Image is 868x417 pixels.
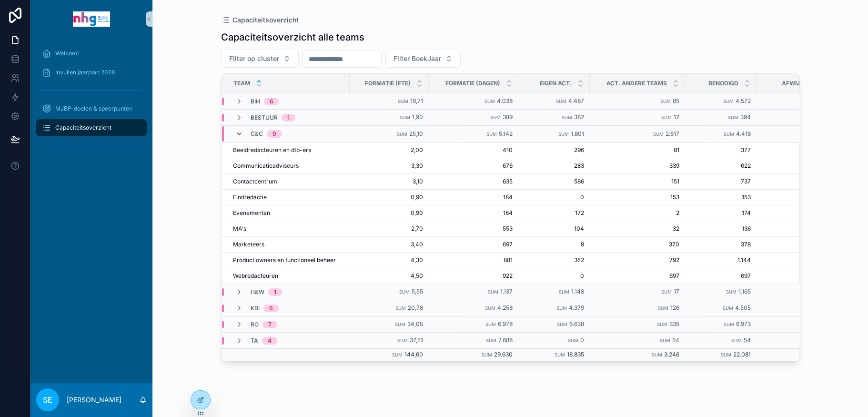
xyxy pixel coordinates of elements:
small: Sum [490,115,501,120]
small: Sum [395,305,406,311]
span: 6.973 [736,320,751,327]
span: 586 [524,178,584,185]
button: Select Button [221,50,299,68]
a: MJBP-doelen & speerpunten [36,100,147,117]
span: 1.148 [571,288,584,295]
span: 1.165 [738,288,751,295]
small: Sum [484,99,495,104]
span: 136 [691,225,751,233]
span: Product owners en functioneel beheer [233,256,336,264]
p: [PERSON_NAME] [67,395,121,405]
small: Sum [562,115,572,120]
span: Invullen jaarplan 2026 [55,69,115,76]
a: Capaciteitsoverzicht [36,119,147,136]
span: 4.418 [736,130,751,137]
span: BIH [251,98,260,105]
span: 54 [672,336,679,344]
h1: Capaciteitsoverzicht alle teams [221,31,364,44]
small: Sum [661,115,672,120]
small: Sum [652,352,662,357]
span: -46% [757,241,821,248]
span: 85 [673,97,679,104]
span: 697 [434,241,513,248]
span: Capaciteitsoverzicht [232,15,299,25]
small: Sum [485,305,495,311]
span: Eindredactie [233,193,267,201]
small: Sum [397,132,407,137]
small: Sum [485,322,496,327]
small: Sum [398,99,408,104]
span: 296 [524,146,584,154]
small: Sum [395,322,405,327]
span: 4,30 [355,256,423,264]
span: MA's [233,225,246,233]
small: Sum [724,132,734,137]
span: 622 [691,162,751,170]
div: 4 [268,337,272,345]
span: 4.505 [735,304,751,311]
span: C&C [251,130,263,138]
span: 144,60 [404,351,423,358]
span: 881 [434,256,513,264]
span: 1.137 [500,288,513,295]
span: 676 [434,162,513,170]
span: 18.835 [567,351,584,358]
span: 737 [691,178,751,185]
span: 2,70 [355,225,423,233]
small: Sum [392,352,403,357]
span: Webredacteuren [233,272,278,280]
small: Sum [728,115,738,120]
span: 697 [595,272,679,280]
span: 184 [434,193,513,201]
span: 30% [757,256,821,264]
div: 7 [268,321,272,328]
span: Evenementen [233,209,270,217]
span: -6% [757,209,821,217]
span: 2 [595,209,679,217]
span: Filter op cluster [229,54,279,63]
span: 22.081 [733,351,751,358]
span: Formatie (dagen) [445,80,500,87]
span: SE [43,394,52,406]
span: 4.258 [497,304,513,311]
span: 370 [595,241,679,248]
a: Invullen jaarplan 2026 [36,64,147,81]
span: 3,40 [355,241,423,248]
span: 7.688 [498,336,513,344]
span: 697 [691,272,751,280]
span: 0,90 [355,193,423,201]
span: 553 [434,225,513,233]
small: Sum [556,99,566,104]
span: 2.617 [666,130,679,137]
span: 352 [524,256,584,264]
span: 5.142 [499,130,513,137]
span: Filter BoekJaar [394,54,441,63]
small: Sum [568,338,578,343]
button: Select Button [385,50,461,68]
div: 1 [287,114,290,122]
span: 104 [524,225,584,233]
span: TA [251,337,258,345]
span: 792 [595,256,679,264]
span: Afwijking [782,80,814,87]
span: 4,50 [355,272,423,280]
span: 1.144 [691,256,751,264]
span: 410 [434,146,513,154]
span: -17% [757,193,821,201]
small: Sum [399,289,410,295]
small: Sum [723,305,733,311]
span: 20,78 [408,304,423,311]
span: Eigen act. [540,80,572,87]
span: 37,51 [410,336,423,344]
span: Formatie (fte) [365,80,411,87]
small: Sum [486,338,496,343]
span: 81 [595,146,679,154]
span: Bestuur [251,114,278,122]
small: Sum [660,338,670,343]
a: Welkom! [36,45,147,62]
small: Sum [721,352,731,357]
span: 32 [595,225,679,233]
span: -75% [757,225,821,233]
small: Sum [559,289,569,295]
span: 17 [674,288,679,295]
